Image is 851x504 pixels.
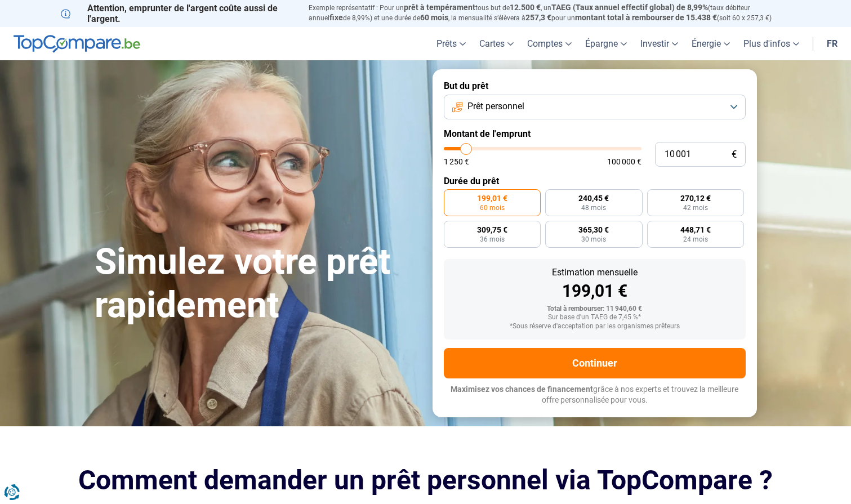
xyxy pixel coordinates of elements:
[520,27,578,60] a: Comptes
[680,226,711,234] span: 448,71 €
[581,236,606,243] span: 30 mois
[578,194,609,202] span: 240,45 €
[444,95,746,119] button: Prêt personnel
[309,3,791,23] p: Exemple représentatif : Pour un tous but de , un (taux débiteur annuel de 8,99%) et une durée de ...
[480,204,505,211] span: 60 mois
[683,204,708,211] span: 42 mois
[473,27,520,60] a: Cartes
[453,283,737,300] div: 199,01 €
[680,194,711,202] span: 270,12 €
[732,150,737,159] span: €
[444,384,746,406] p: grâce à nos experts et trouvez la meilleure offre personnalisée pour vous.
[444,81,746,91] label: But du prêt
[575,13,717,22] span: montant total à rembourser de 15.438 €
[61,3,295,24] p: Attention, emprunter de l'argent coûte aussi de l'argent.
[634,27,685,60] a: Investir
[420,13,448,22] span: 60 mois
[525,13,551,22] span: 257,3 €
[453,323,737,331] div: *Sous réserve d'acceptation par les organismes prêteurs
[467,100,524,113] span: Prêt personnel
[430,27,473,60] a: Prêts
[477,194,507,202] span: 199,01 €
[737,27,806,60] a: Plus d'infos
[444,348,746,378] button: Continuer
[444,128,746,139] label: Montant de l'emprunt
[329,13,343,22] span: fixe
[581,204,606,211] span: 48 mois
[404,3,475,12] span: prêt à tempérament
[820,27,844,60] a: fr
[510,3,541,12] span: 12.500 €
[453,314,737,322] div: Sur base d'un TAEG de 7,45 %*
[683,236,708,243] span: 24 mois
[607,158,641,166] span: 100 000 €
[14,35,140,53] img: TopCompare
[578,27,634,60] a: Épargne
[444,158,469,166] span: 1 250 €
[444,176,746,186] label: Durée du prêt
[453,268,737,277] div: Estimation mensuelle
[451,385,593,394] span: Maximisez vos chances de financement
[551,3,708,12] span: TAEG (Taux annuel effectif global) de 8,99%
[477,226,507,234] span: 309,75 €
[95,240,419,327] h1: Simulez votre prêt rapidement
[61,465,791,496] h2: Comment demander un prêt personnel via TopCompare ?
[578,226,609,234] span: 365,30 €
[480,236,505,243] span: 36 mois
[453,305,737,313] div: Total à rembourser: 11 940,60 €
[685,27,737,60] a: Énergie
